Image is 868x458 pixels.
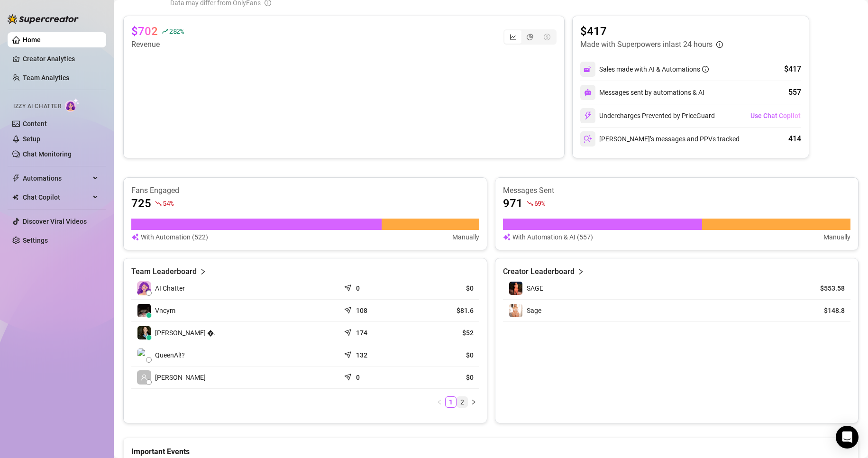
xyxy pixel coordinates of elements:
[23,135,40,143] a: Setup
[788,133,801,145] div: 414
[23,171,90,186] span: Automations
[356,373,360,382] article: 0
[131,39,184,50] article: Revenue
[155,283,185,293] span: AI Chatter
[527,34,533,40] span: pie-chart
[356,350,367,360] article: 132
[580,131,740,147] div: [PERSON_NAME]’s messages and PPVs tracked
[446,397,456,407] a: 1
[137,304,151,317] img: Vncym
[534,199,545,208] span: 69 %
[584,65,592,73] img: svg%3e
[471,399,476,405] span: right
[344,371,354,381] span: send
[163,199,174,208] span: 54 %
[823,232,850,242] article: Manually
[344,282,354,292] span: send
[784,64,801,75] div: $417
[415,284,474,293] article: $0
[162,28,168,35] span: rise
[131,438,850,458] div: Important Events
[13,102,61,111] span: Izzy AI Chatter
[23,51,99,66] a: Creator Analytics
[527,200,533,207] span: fall
[512,232,593,242] article: With Automation & AI (557)
[23,190,90,205] span: Chat Copilot
[434,396,445,408] button: left
[12,174,20,182] span: thunderbolt
[23,120,47,128] a: Content
[584,89,592,96] img: svg%3e
[169,27,184,36] span: 282 %
[716,41,723,48] span: info-circle
[141,232,208,242] article: With Automation (522)
[8,14,79,24] img: logo-BBDzfeDw.svg
[802,306,845,315] article: $148.8
[155,372,206,383] span: [PERSON_NAME]
[584,111,592,120] img: svg%3e
[503,185,851,196] article: Messages Sent
[415,306,474,315] article: $81.6
[584,135,592,143] img: svg%3e
[131,185,479,196] article: Fans Engaged
[65,98,80,112] img: AI Chatter
[23,218,87,225] a: Discover Viral Videos
[23,150,72,158] a: Chat Monitoring
[12,194,18,201] img: Chat Copilot
[155,350,185,360] span: QueenAl!?
[527,307,541,314] span: Sage
[137,348,151,362] img: QueenAl!?
[131,266,197,277] article: Team Leaderboard
[468,396,479,408] button: right
[509,282,522,295] img: SAGE
[510,34,516,40] span: line-chart
[580,85,704,100] div: Messages sent by automations & AI
[544,34,550,40] span: dollar-circle
[580,24,723,39] article: $417
[131,232,139,242] img: svg%3e
[802,284,845,293] article: $553.58
[468,396,479,408] li: Next Page
[415,350,474,360] article: $0
[457,396,468,408] li: 2
[141,374,147,381] span: user
[580,39,713,50] article: Made with Superpowers in last 24 hours
[155,328,216,338] span: [PERSON_NAME] �.
[702,66,709,73] span: info-circle
[509,304,522,317] img: Sage
[23,36,41,44] a: Home
[356,284,360,293] article: 0
[131,24,158,39] article: $702
[750,108,801,123] button: Use Chat Copilot
[434,396,445,408] li: Previous Page
[415,373,474,382] article: $0
[356,306,367,315] article: 108
[415,328,474,338] article: $52
[527,284,543,292] span: SAGE
[356,328,367,338] article: 174
[452,232,479,242] article: Manually
[137,326,151,339] img: 𝓜𝓲𝓽𝓬𝓱 🌻
[155,305,175,316] span: Vncym
[836,426,859,449] div: Open Intercom Messenger
[599,64,709,74] div: Sales made with AI & Automations
[503,266,575,277] article: Creator Leaderboard
[503,29,557,45] div: segmented control
[445,396,457,408] li: 1
[23,74,69,82] a: Team Analytics
[750,112,801,119] span: Use Chat Copilot
[437,399,442,405] span: left
[788,87,801,98] div: 557
[137,281,151,295] img: izzy-ai-chatter-avatar-DDCN_rTZ.svg
[344,304,354,314] span: send
[23,237,48,244] a: Settings
[344,327,354,336] span: send
[200,266,206,277] span: right
[131,196,151,211] article: 725
[503,196,523,211] article: 971
[155,200,162,207] span: fall
[577,266,584,277] span: right
[344,349,354,358] span: send
[503,232,511,242] img: svg%3e
[457,397,467,407] a: 2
